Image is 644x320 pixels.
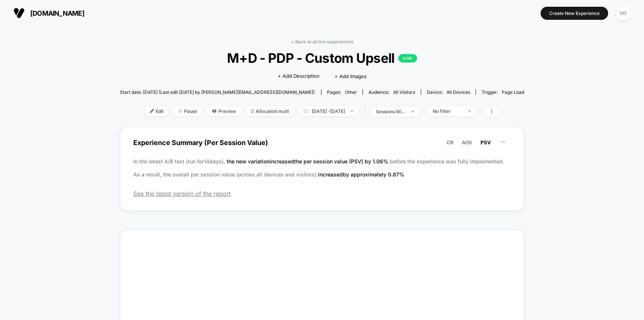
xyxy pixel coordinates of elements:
[345,89,357,95] span: other
[206,106,242,116] span: Preview
[251,109,254,113] img: rebalance
[421,89,476,95] span: Device:
[133,134,511,151] span: Experience Summary (Per Session Value)
[482,89,524,95] div: Trigger:
[133,155,511,181] p: In the latest A/B test (run for 14 days), before the experience was fully implemented. As a resul...
[227,158,390,164] span: the new variation increased the per session value (PSV) by 1.06 %
[363,106,370,117] span: |
[460,139,475,146] button: AOV
[480,139,491,145] span: PSV
[278,73,320,80] span: + Add Description
[335,73,367,79] span: + Add Images
[444,139,456,146] button: CR
[376,109,406,114] div: sessions with impression
[614,6,633,21] button: ME
[393,89,415,95] span: All Visitors
[150,109,154,113] img: edit
[433,108,463,114] div: No Filter
[468,110,471,112] img: end
[304,109,308,113] img: calendar
[462,139,472,145] span: AOV
[13,7,25,19] img: Visually logo
[30,9,84,17] span: [DOMAIN_NAME]
[616,6,631,21] div: ME
[140,50,504,66] span: M+D - PDP - Custom Upsell
[502,89,524,95] span: Page Load
[327,89,357,95] div: Pages:
[351,110,353,112] img: end
[291,39,353,44] a: < Back to all live experiences
[368,89,415,95] div: Audience:
[133,190,511,197] span: See the latest version of the report
[173,106,203,116] span: Pause
[11,7,87,19] button: [DOMAIN_NAME]
[178,109,182,113] img: end
[447,89,470,95] span: all devices
[411,111,414,112] img: end
[318,171,404,178] span: increased by approximately 0.87 %
[398,54,417,62] p: LIVE
[120,89,315,95] span: Start date: [DATE] (Last edit [DATE] by [PERSON_NAME][EMAIL_ADDRESS][DOMAIN_NAME])
[447,139,454,145] span: CR
[298,106,359,116] span: [DATE] - [DATE]
[144,106,169,116] span: Edit
[478,139,493,146] button: PSV
[245,106,295,116] span: Allocation: multi
[541,7,608,20] button: Create New Experience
